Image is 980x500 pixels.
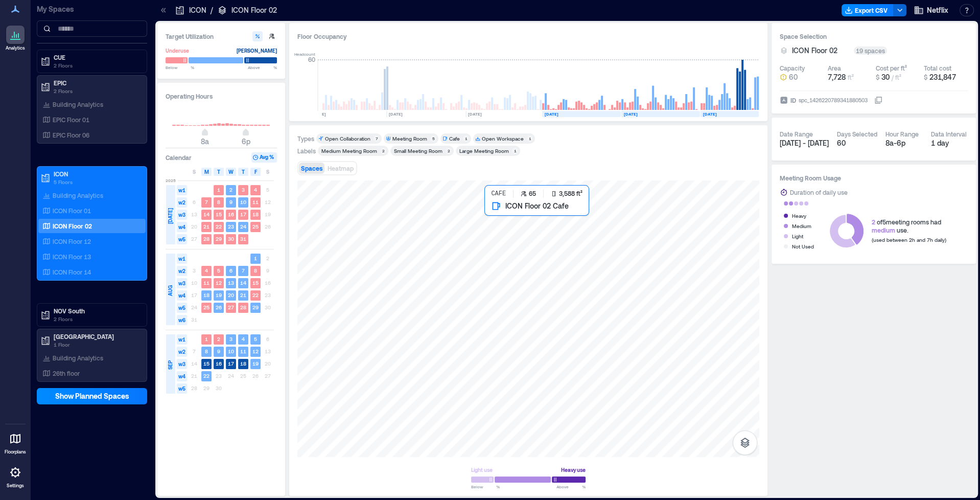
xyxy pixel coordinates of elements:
div: 7 [374,135,380,142]
p: EPIC Floor 01 [53,116,89,124]
span: w1 [177,185,187,195]
text: 21 [240,292,246,298]
text: 7 [205,199,208,205]
p: 26th floor [53,369,80,377]
a: Floorplans [2,426,29,458]
p: ICON Floor 14 [53,268,91,276]
text: 2 [217,336,220,342]
span: w3 [177,210,187,220]
span: w5 [177,234,187,244]
span: w1 [177,334,187,345]
div: Meeting Room [392,135,427,142]
span: Below % [471,484,500,490]
span: 231,847 [929,73,956,81]
p: 5 Floors [54,178,139,186]
text: 17 [240,211,246,217]
span: [DATE] - [DATE] [780,139,829,147]
span: w5 [177,303,187,313]
div: 1 [463,135,469,142]
button: Avg % [251,152,277,163]
p: ICON Floor 02 [53,222,92,230]
text: 8 [217,199,220,205]
div: 2 [380,148,386,154]
div: Total cost [924,64,951,72]
div: Capacity [780,64,805,72]
button: Heatmap [325,163,356,174]
span: Spaces [301,165,322,172]
p: EPIC Floor 06 [53,131,89,139]
text: 27 [228,304,234,310]
span: 2 [872,218,875,225]
span: S [193,168,196,176]
button: Show Planned Spaces [37,388,147,404]
span: ID [790,95,796,105]
div: Light [792,231,803,241]
text: 11 [240,348,246,354]
text: 24 [240,223,246,230]
div: Light use [471,465,493,475]
text: 19 [252,360,259,367]
div: Date Range [780,130,813,138]
span: $ [924,74,927,81]
text: 10 [228,348,234,354]
p: CUE [54,53,139,61]
text: 18 [203,292,209,298]
div: 1 day [931,138,968,148]
p: Building Analytics [53,354,103,362]
text: 25 [252,223,259,230]
h3: Target Utilization [166,31,277,41]
h3: Calendar [166,152,192,163]
text: [DATE] [703,111,717,117]
text: 31 [240,236,246,242]
div: Area [828,64,841,72]
span: AUG [166,285,174,296]
div: Data Interval [931,130,967,138]
text: 19 [216,292,222,298]
text: 10 [240,199,246,205]
div: Underuse [166,46,189,56]
text: 16 [216,360,222,367]
p: Settings [7,483,24,489]
text: 29 [216,236,222,242]
div: Heavy use [561,465,586,475]
span: 6p [242,137,250,146]
text: 26 [216,304,222,310]
span: w5 [177,383,187,394]
text: 14 [240,280,246,286]
span: w4 [177,290,187,301]
text: 22 [203,373,209,379]
text: 1 [254,255,257,261]
text: 23 [228,223,234,230]
span: (used between 2h and 7h daily) [872,237,946,243]
text: 20 [228,292,234,298]
div: 8a - 6p [885,138,923,148]
text: 17 [228,360,234,367]
div: Large Meeting Room [459,147,509,154]
span: 8a [201,137,209,146]
p: 1 Floor [54,340,139,349]
button: $ 30 / ft² [876,72,920,82]
text: 4 [242,336,245,342]
text: [DATE] [624,111,638,117]
text: 28 [240,304,246,310]
span: Netflix [927,5,948,15]
p: 2 Floors [54,61,139,70]
span: 2025 [166,177,176,184]
div: Cafe [449,135,460,142]
div: of 5 meeting rooms had use. [872,218,946,234]
h3: Operating Hours [166,91,277,101]
text: 9 [229,199,232,205]
span: w3 [177,359,187,369]
div: Hour Range [885,130,919,138]
div: Labels [297,147,316,155]
p: EPIC [54,79,139,87]
text: 13 [228,280,234,286]
span: w4 [177,371,187,381]
text: 3 [242,187,245,193]
p: ICON Floor 13 [53,253,91,261]
p: [GEOGRAPHIC_DATA] [54,332,139,340]
text: 8 [254,267,257,274]
span: w1 [177,254,187,264]
span: S [266,168,269,176]
span: [DATE] [166,208,174,224]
